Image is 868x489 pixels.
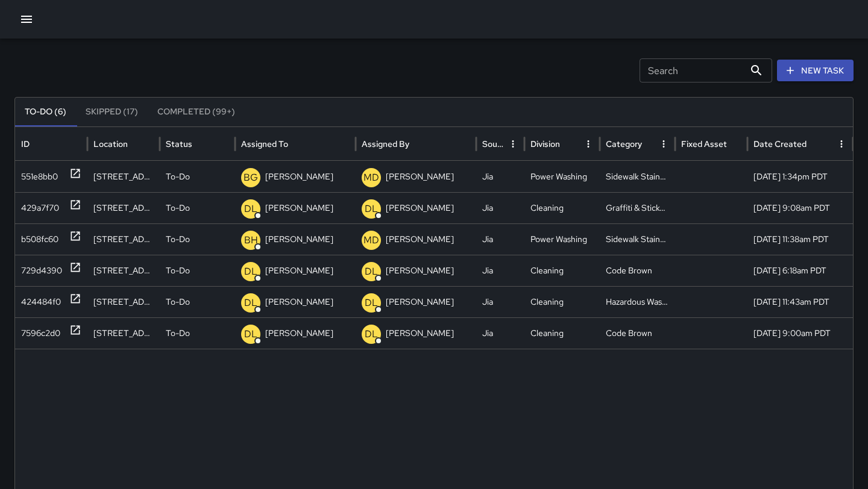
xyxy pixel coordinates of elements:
[148,98,245,126] button: Completed (99+)
[265,193,333,223] p: [PERSON_NAME]
[87,192,160,223] div: 100 South Franklin Avenue
[363,233,379,248] p: MD
[166,255,190,286] p: To-Do
[600,192,675,223] div: Graffiti & Sticker Removal
[244,327,257,341] p: DL
[265,318,333,349] p: [PERSON_NAME]
[524,317,600,349] div: Cleaning
[482,139,503,149] div: Source
[386,255,454,286] p: [PERSON_NAME]
[365,296,378,310] p: DL
[753,139,807,149] div: Date Created
[87,255,160,286] div: 221 East 6th Street
[87,223,160,255] div: 316 South Phillips Avenue
[747,192,853,223] div: 10/3/2025, 9:08am PDT
[476,223,524,255] div: Jia
[524,255,600,286] div: Cleaning
[655,135,672,152] button: Category column menu
[15,98,76,126] button: To-Do (6)
[363,170,379,185] p: MD
[476,255,524,286] div: Jia
[87,286,160,317] div: 703 East 8th Street
[600,317,675,349] div: Code Brown
[747,223,853,255] div: 9/30/2025, 11:38am PDT
[600,255,675,286] div: Code Brown
[600,286,675,317] div: Hazardous Waste
[777,60,854,82] button: New Task
[244,202,257,216] p: DL
[365,202,378,216] p: DL
[166,224,190,255] p: To-Do
[386,224,454,255] p: [PERSON_NAME]
[265,224,333,255] p: [PERSON_NAME]
[244,264,257,279] p: DL
[600,161,675,192] div: Sidewalk Stained Power Washing
[21,255,62,286] div: 729d4390
[244,170,258,185] p: BG
[166,161,190,192] p: To-Do
[365,327,378,341] p: DL
[476,161,524,192] div: Jia
[365,264,378,279] p: DL
[530,139,560,149] div: Division
[362,139,409,149] div: Assigned By
[833,135,850,152] button: Date Created column menu
[265,255,333,286] p: [PERSON_NAME]
[21,318,60,349] div: 7596c2d0
[21,193,59,223] div: 429a7f70
[166,139,192,149] div: Status
[476,317,524,349] div: Jia
[244,233,258,248] p: BH
[747,161,853,192] div: 10/9/2025, 1:34pm PDT
[21,139,30,149] div: ID
[476,286,524,317] div: Jia
[524,192,600,223] div: Cleaning
[524,161,600,192] div: Power Washing
[166,318,190,349] p: To-Do
[76,98,148,126] button: Skipped (17)
[505,135,521,152] button: Source column menu
[87,161,160,192] div: 110 South Mall Avenue
[524,223,600,255] div: Power Washing
[476,192,524,223] div: Jia
[386,161,454,192] p: [PERSON_NAME]
[386,318,454,349] p: [PERSON_NAME]
[241,139,288,149] div: Assigned To
[21,224,58,255] div: b508fc60
[524,286,600,317] div: Cleaning
[244,296,257,310] p: DL
[166,287,190,317] p: To-Do
[93,139,128,149] div: Location
[87,317,160,349] div: 300 East 6th Street
[21,287,61,317] div: 424484f0
[600,223,675,255] div: Sidewalk Stained Power Washing
[747,255,853,286] div: 9/21/2025, 6:18am PDT
[386,287,454,317] p: [PERSON_NAME]
[606,139,642,149] div: Category
[265,161,333,192] p: [PERSON_NAME]
[747,317,853,349] div: 9/17/2025, 9:00am PDT
[681,139,727,149] div: Fixed Asset
[166,193,190,223] p: To-Do
[580,135,597,152] button: Division column menu
[386,193,454,223] p: [PERSON_NAME]
[21,161,58,192] div: 551e8bb0
[747,286,853,317] div: 9/17/2025, 11:43am PDT
[265,287,333,317] p: [PERSON_NAME]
